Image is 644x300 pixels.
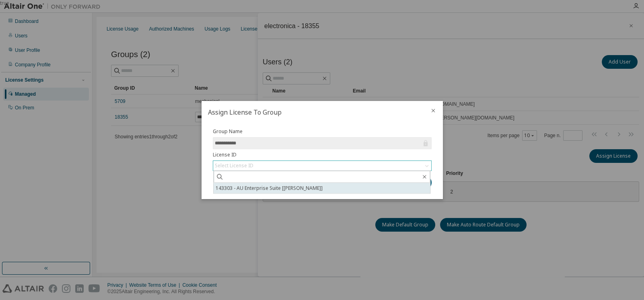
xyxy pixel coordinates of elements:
[213,161,431,171] div: Select License ID
[215,162,253,169] div: Select License ID
[213,152,432,158] label: License ID
[213,128,432,135] label: Group Name
[202,101,424,123] h2: Assign License To Group
[214,183,430,193] li: 143303 - AU Enterprise Suite [[PERSON_NAME]]
[430,107,436,114] button: close
[393,176,432,189] button: Submit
